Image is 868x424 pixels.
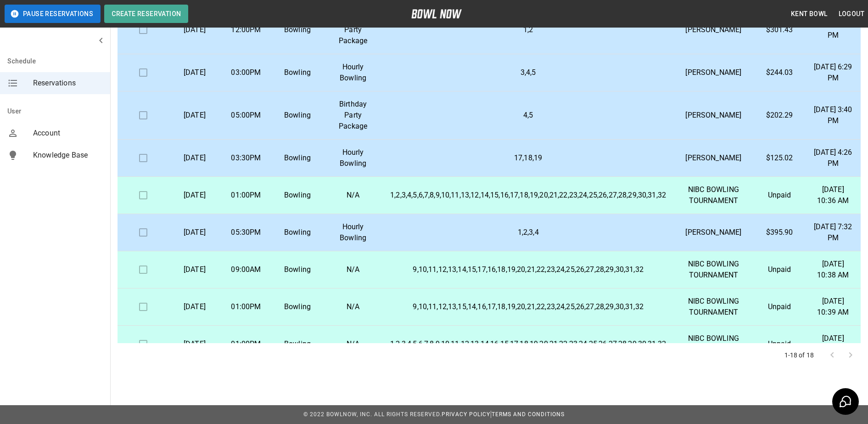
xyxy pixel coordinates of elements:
p: 1-18 of 18 [784,351,814,360]
p: [DATE] [176,67,213,78]
p: Hourly Bowling [330,62,375,84]
p: 09:00AM [228,264,264,275]
p: 4,5 [390,110,666,121]
p: 1,2,3,4,5,6,7,8,9,10,11,12,13,14,16,15,17,18,19,20,21,22,23,24,25,26,27,28,29,30,31,32 [390,339,666,350]
p: 3,4,5 [390,67,666,78]
p: [DATE] [176,24,213,35]
p: $244.03 [761,67,798,78]
span: © 2022 BowlNow, Inc. All Rights Reserved. [303,411,442,418]
p: 03:30PM [228,153,264,164]
button: Create Reservation [104,5,188,23]
p: N/A [330,190,375,201]
p: 03:00PM [228,67,264,78]
p: Unpaid [761,301,798,312]
p: 9,10,11,12,13,14,15,17,16,18,19,20,21,22,23,24,25,26,27,28,29,30,31,32 [390,264,666,275]
p: Bowling [279,153,316,164]
p: N/A [330,339,375,350]
p: Bowling [279,110,316,121]
p: Bowling [279,67,316,78]
p: NIBC BOWLING TOURNAMENT [681,184,746,206]
p: [PERSON_NAME] [681,227,746,238]
p: N/A [330,264,375,275]
a: Terms and Conditions [492,411,565,418]
p: Unpaid [761,264,798,275]
p: 1,2,3,4,5,6,7,8,9,10,11,13,12,14,15,16,17,18,19,20,21,22,23,24,25,26,27,28,29,30,31,32 [390,190,666,201]
p: Unpaid [761,339,798,350]
p: 1,2,3,4 [390,227,666,238]
p: $395.90 [761,227,798,238]
p: 05:00PM [228,110,264,121]
p: 01:00PM [228,339,264,350]
p: 12:00PM [228,24,264,35]
p: [DATE] [176,110,213,121]
p: Bowling [279,190,316,201]
p: Hourly Bowling [330,147,375,169]
p: [DATE] 7:32 PM [812,221,853,243]
p: [PERSON_NAME] [681,24,746,35]
p: $301.43 [761,24,798,35]
p: [DATE] 10:36 AM [812,184,853,206]
p: 01:00PM [228,301,264,312]
p: 9,10,11,12,13,15,14,16,17,18,19,20,21,22,23,24,25,26,27,28,29,30,31,32 [390,301,666,312]
p: Unpaid [761,190,798,201]
button: Pause Reservations [5,5,101,23]
p: [DATE] 3:40 PM [812,104,853,126]
p: [DATE] 10:38 AM [812,259,853,281]
button: Kent Bowl [787,6,831,23]
p: [DATE] 6:08 PM [812,19,853,41]
p: [DATE] 10:41 AM [812,333,853,355]
p: [DATE] 6:29 PM [812,62,853,84]
p: Bowling [279,24,316,35]
span: Knowledge Base [33,150,103,161]
p: N/A [330,301,375,312]
p: 17,18,19 [390,153,666,164]
p: 01:00PM [228,190,264,201]
p: Bowling [279,227,316,238]
button: Logout [835,6,868,23]
p: Bowling [279,264,316,275]
p: $125.02 [761,153,798,164]
p: [DATE] [176,264,213,275]
p: NIBC BOWLING TOURNAMENT [681,259,746,281]
p: [PERSON_NAME] [681,110,746,121]
p: Bowling [279,339,316,350]
a: Privacy Policy [442,411,490,418]
p: [DATE] [176,227,213,238]
p: NIBC BOWLING TOURNAMENT [681,333,746,355]
p: Birthday Party Package [330,99,375,132]
p: 05:30PM [228,227,264,238]
p: Hourly Bowling [330,221,375,243]
img: logo [411,9,462,18]
span: Account [33,128,103,139]
p: [DATE] 4:26 PM [812,147,853,169]
p: [DATE] [176,301,213,312]
p: [DATE] 10:39 AM [812,296,853,318]
p: [PERSON_NAME] [681,67,746,78]
p: $202.29 [761,110,798,121]
p: [DATE] [176,190,213,201]
p: Birthday Party Package [330,13,375,46]
span: Reservations [33,78,103,89]
p: [PERSON_NAME] [681,153,746,164]
p: 1,2 [390,24,666,35]
p: Bowling [279,301,316,312]
p: NIBC BOWLING TOURNAMENT [681,296,746,318]
p: [DATE] [176,153,213,164]
p: [DATE] [176,339,213,350]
